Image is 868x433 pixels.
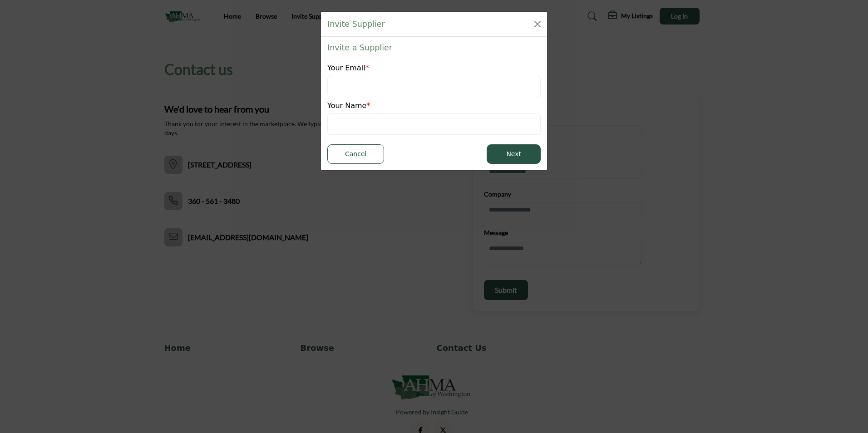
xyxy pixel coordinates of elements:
[327,100,370,111] label: Your Name
[487,144,541,164] button: Next
[531,18,544,30] button: Close
[327,43,392,53] h5: Invite a Supplier
[327,18,385,30] h1: Invite Supplier
[327,144,384,164] button: Cancel
[327,63,369,74] label: Your Email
